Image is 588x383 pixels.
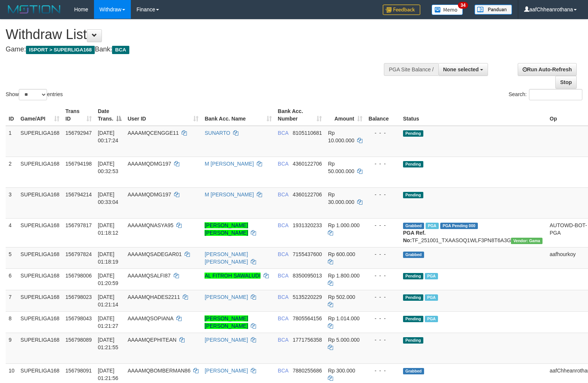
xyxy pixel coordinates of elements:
[18,333,63,363] td: SUPERLIGA168
[293,368,322,374] span: Copy 7880255686 to clipboard
[205,161,254,167] a: M [PERSON_NAME]
[440,223,478,229] span: PGA Pending
[18,311,63,333] td: SUPERLIGA168
[403,252,424,258] span: Grabbed
[6,187,18,218] td: 3
[328,161,354,174] span: Rp 50.000.000
[328,273,359,279] span: Rp 1.800.000
[6,126,18,157] td: 1
[18,157,63,187] td: SUPERLIGA168
[403,130,423,137] span: Pending
[293,294,322,300] span: Copy 5135220229 to clipboard
[278,130,288,136] span: BCA
[384,63,438,76] div: PGA Site Balance /
[6,27,385,42] h1: Withdraw List
[65,315,92,321] span: 156798043
[98,315,118,329] span: [DATE] 01:21:27
[278,251,288,257] span: BCA
[6,333,18,363] td: 9
[438,63,488,76] button: None selected
[511,238,543,244] span: Vendor URL: https://trx31.1velocity.biz
[328,191,354,205] span: Rp 30.000.000
[425,273,438,279] span: Marked by aafnonsreyleab
[18,218,63,247] td: SUPERLIGA168
[368,191,397,198] div: - - -
[368,222,397,229] div: - - -
[127,130,179,136] span: AAAAMQCENGGE11
[6,247,18,268] td: 5
[19,89,47,100] select: Showentries
[127,273,170,279] span: AAAAMQSALFI87
[205,315,248,329] a: [PERSON_NAME] [PERSON_NAME]
[124,104,202,126] th: User ID: activate to sort column ascending
[205,251,248,265] a: [PERSON_NAME] [PERSON_NAME]
[400,104,547,126] th: Status
[275,104,325,126] th: Bank Acc. Number: activate to sort column ascending
[328,222,359,228] span: Rp 1.000.000
[205,368,248,374] a: [PERSON_NAME]
[474,5,512,15] img: panduan.png
[6,89,63,100] label: Show entries
[403,273,423,279] span: Pending
[383,5,420,15] img: Feedback.jpg
[278,161,288,167] span: BCA
[328,315,359,321] span: Rp 1.014.000
[425,316,438,322] span: Marked by aafnonsreyleab
[18,187,63,218] td: SUPERLIGA168
[403,368,424,374] span: Grabbed
[65,161,92,167] span: 156794198
[205,294,248,300] a: [PERSON_NAME]
[368,367,397,374] div: - - -
[95,104,124,126] th: Date Trans.: activate to sort column descending
[6,290,18,311] td: 7
[368,315,397,322] div: - - -
[293,130,322,136] span: Copy 8105110681 to clipboard
[368,250,397,258] div: - - -
[529,89,582,100] input: Search:
[278,273,288,279] span: BCA
[98,161,118,174] span: [DATE] 00:32:53
[26,46,95,54] span: ISPORT > SUPERLIGA168
[325,104,365,126] th: Amount: activate to sort column ascending
[432,5,463,15] img: Button%20Memo.svg
[458,2,468,9] span: 34
[205,273,261,279] a: AL FITROH SAWALUDI
[365,104,400,126] th: Balance
[403,337,423,344] span: Pending
[127,294,180,300] span: AAAAMQHADES2211
[18,290,63,311] td: SUPERLIGA168
[127,191,171,198] span: AAAAMQDMG197
[328,368,355,374] span: Rp 300.000
[6,218,18,247] td: 4
[278,368,288,374] span: BCA
[426,223,439,229] span: Marked by aafnonsreyleab
[293,251,322,257] span: Copy 7155437600 to clipboard
[293,161,322,167] span: Copy 4360122706 to clipboard
[278,294,288,300] span: BCA
[278,315,288,321] span: BCA
[293,337,322,343] span: Copy 1771756358 to clipboard
[18,268,63,290] td: SUPERLIGA168
[98,368,118,381] span: [DATE] 01:21:56
[403,192,423,198] span: Pending
[518,63,577,76] a: Run Auto-Refresh
[62,104,95,126] th: Trans ID: activate to sort column ascending
[202,104,274,126] th: Bank Acc. Name: activate to sort column ascending
[205,130,230,136] a: SUNARTO
[98,294,118,308] span: [DATE] 01:21:14
[205,337,248,343] a: [PERSON_NAME]
[127,161,171,167] span: AAAAMQDMG197
[65,191,92,198] span: 156794214
[6,311,18,333] td: 8
[328,294,355,300] span: Rp 502.000
[98,130,118,143] span: [DATE] 00:17:24
[6,4,63,15] img: MOTION_logo.png
[65,222,92,228] span: 156797817
[18,247,63,268] td: SUPERLIGA168
[205,191,254,198] a: M [PERSON_NAME]
[65,337,92,343] span: 156798089
[98,191,118,205] span: [DATE] 00:33:04
[368,336,397,344] div: - - -
[112,46,129,54] span: BCA
[425,294,438,301] span: Marked by aafnonsreyleab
